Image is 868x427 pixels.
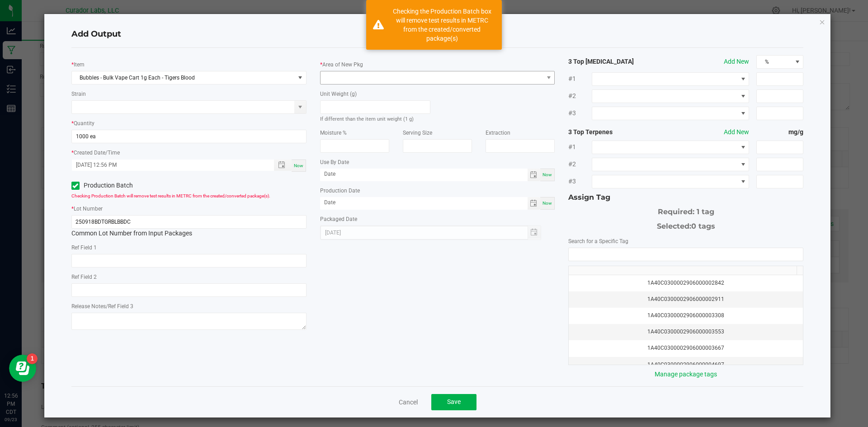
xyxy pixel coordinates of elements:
span: NO DATA FOUND [592,141,749,154]
input: Created Datetime [72,160,264,171]
label: Production Date [320,187,360,195]
label: Ref Field 1 [71,244,97,252]
strong: mg/g [756,127,803,137]
span: % [757,56,792,68]
h4: Add Output [71,28,804,40]
button: Add New [724,57,749,66]
input: Date [320,169,528,180]
strong: 3 Top Terpenes [568,127,662,137]
span: Now [542,201,552,206]
span: NO DATA FOUND [592,158,749,171]
label: Search for a Specific Tag [568,237,628,245]
label: Packaged Date [320,215,357,223]
label: Serving Size [403,129,432,137]
a: Manage package tags [655,371,717,378]
label: Moisture % [320,129,347,137]
span: #1 [568,142,592,152]
div: 1A40C0300002906000003667 [574,344,797,352]
label: Lot Number [74,205,103,213]
div: Checking the Production Batch box will remove test results in METRC from the created/converted pa... [389,7,495,43]
label: Release Notes/Ref Field 3 [71,302,133,310]
span: Save [447,398,461,405]
div: Common Lot Number from Input Packages [71,215,307,238]
input: Date [320,197,528,208]
label: Created Date/Time [74,149,120,157]
iframe: Resource center [9,355,36,382]
span: NO DATA FOUND [592,175,749,188]
span: #2 [568,160,592,169]
label: Extraction [486,129,510,137]
span: Toggle calendar [528,197,541,210]
a: Cancel [399,398,418,407]
div: 1A40C0300002906000002911 [574,295,797,304]
div: 1A40C0300002906000004697 [574,361,797,369]
input: NO DATA FOUND [569,248,803,261]
label: Production Batch [71,181,182,190]
label: Item [74,61,85,69]
span: Toggle calendar [528,169,541,181]
iframe: Resource center unread badge [27,353,38,364]
span: #3 [568,177,592,186]
div: Required: 1 tag [568,203,803,217]
label: Quantity [74,119,94,127]
label: Unit Weight (g) [320,90,357,98]
span: Now [542,172,552,177]
div: 1A40C0300002906000003553 [574,328,797,336]
strong: 3 Top [MEDICAL_DATA] [568,57,662,66]
span: #2 [568,91,592,101]
span: 0 tags [691,222,715,230]
label: Use By Date [320,158,349,166]
small: If different than the item unit weight (1 g) [320,116,414,122]
span: Bubbles - Bulk Vape Cart 1g Each - Tigers Blood [72,71,295,84]
label: Ref Field 2 [71,273,97,281]
div: Selected: [568,217,803,232]
div: Assign Tag [568,192,803,203]
span: Now [294,163,303,168]
span: #3 [568,108,592,118]
span: Checking Production Batch will remove test results in METRC from the created/converted package(s). [71,193,270,198]
span: Toggle popup [274,160,292,171]
button: Add New [724,127,749,137]
span: #1 [568,74,592,84]
label: Area of New Pkg [322,61,363,69]
div: 1A40C0300002906000003308 [574,311,797,320]
label: Strain [71,90,86,98]
button: Save [431,394,476,410]
div: 1A40C0300002906000002842 [574,279,797,287]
